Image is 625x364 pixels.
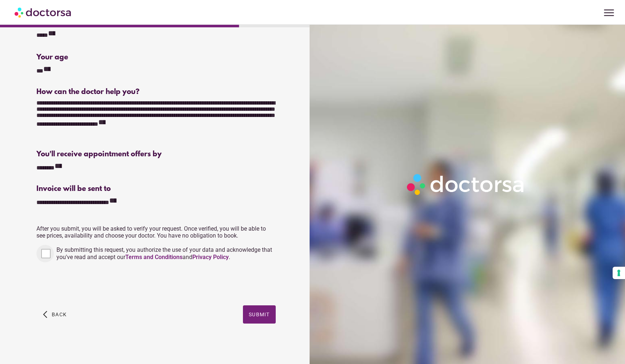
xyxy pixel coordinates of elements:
button: arrow_back_ios Back [40,305,70,324]
div: You'll receive appointment offers by [36,150,275,158]
button: Submit [243,305,276,324]
iframe: reCAPTCHA [36,270,147,298]
span: menu [602,6,616,20]
img: Doctorsa.com [15,4,72,20]
p: After you submit, you will be asked to verify your request. Once verified, you will be able to se... [36,225,275,239]
span: Submit [249,312,270,317]
a: Privacy Policy [192,254,229,261]
span: Back [52,312,67,317]
span: By submitting this request, you authorize the use of your data and acknowledge that you've read a... [56,246,272,261]
button: Your consent preferences for tracking technologies [613,267,625,279]
img: Logo-Doctorsa-trans-White-partial-flat.png [404,171,528,198]
div: Invoice will be sent to [36,185,275,193]
a: Terms and Conditions [125,254,182,261]
div: Your age [36,53,155,62]
div: How can the doctor help you? [36,88,275,96]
